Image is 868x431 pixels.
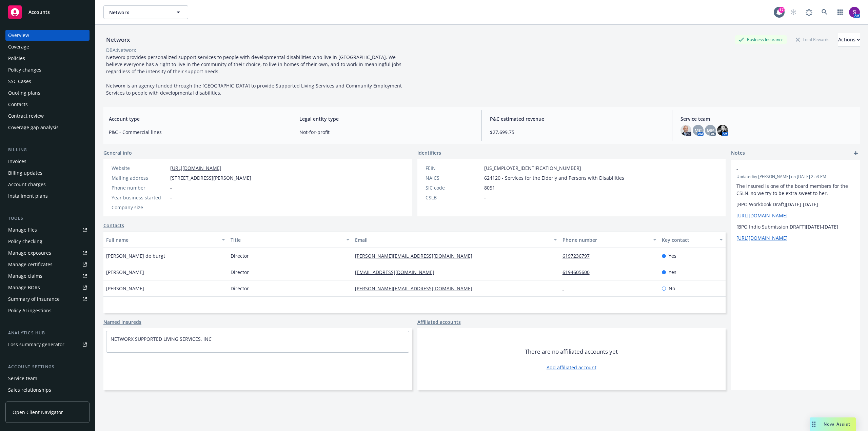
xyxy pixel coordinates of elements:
[8,122,59,133] div: Coverage gap analysis
[5,339,90,350] a: Loss summary generator
[5,236,90,247] a: Policy checking
[299,129,473,136] span: Not-for-profit
[810,417,818,431] div: Drag to move
[736,174,854,180] span: Updated by [PERSON_NAME] on [DATE] 2:53 PM
[8,111,44,121] div: Contract review
[525,348,618,356] span: There are no affiliated accounts yet
[8,294,60,305] div: Summary of insurance
[170,184,172,191] span: -
[8,87,40,98] div: Quoting plans
[5,385,90,395] a: Sales relationships
[8,76,31,87] div: SSC Cases
[5,259,90,270] a: Manage certificates
[717,125,728,136] img: photo
[736,182,854,197] p: The insured is one of the board members for the CSLN, so we try to be extra sweet to her.
[852,149,860,157] a: add
[299,115,473,122] span: Legal entity type
[103,35,133,44] div: Networx
[355,285,478,292] a: [PERSON_NAME][EMAIL_ADDRESS][DOMAIN_NAME]
[669,269,676,276] span: Yes
[103,232,228,248] button: Full name
[5,305,90,316] a: Policy AI ingestions
[8,236,42,247] div: Policy checking
[5,3,90,22] a: Accounts
[736,223,854,230] p: [BPO Indio Submission DRAFT][DATE]-[DATE]
[5,76,90,87] a: SSC Cases
[680,115,854,122] span: Service team
[13,409,63,416] span: Open Client Navigator
[792,35,833,44] div: Total Rewards
[8,99,28,110] div: Contacts
[5,122,90,133] a: Coverage gap analysis
[5,373,90,384] a: Service team
[787,5,800,19] a: Start snowing
[109,129,283,136] span: P&C - Commercial lines
[735,35,787,44] div: Business Insurance
[802,5,816,19] a: Report a Bug
[5,282,90,293] a: Manage BORs
[231,252,249,259] span: Director
[28,9,50,15] span: Accounts
[680,125,691,136] img: photo
[103,222,124,229] a: Contacts
[736,165,837,173] span: -
[170,174,251,181] span: [STREET_ADDRESS][PERSON_NAME]
[8,30,29,41] div: Overview
[484,194,486,201] span: -
[8,156,26,167] div: Invoices
[170,194,172,201] span: -
[106,269,144,276] span: [PERSON_NAME]
[228,232,352,248] button: Title
[824,421,850,427] span: Nova Assist
[736,212,788,219] a: [URL][DOMAIN_NAME]
[8,259,53,270] div: Manage certificates
[694,127,702,134] span: MC
[563,253,595,259] a: 6197236797
[736,235,788,241] a: [URL][DOMAIN_NAME]
[8,385,51,395] div: Sales relationships
[838,33,860,46] div: Actions
[8,373,37,384] div: Service team
[417,149,441,156] span: Identifiers
[112,184,167,191] div: Phone number
[8,271,42,281] div: Manage claims
[8,282,40,293] div: Manage BORs
[731,149,745,157] span: Notes
[5,330,90,336] div: Analytics hub
[417,318,461,326] a: Affiliated accounts
[426,184,481,191] div: SIC code
[231,285,249,292] span: Director
[355,253,478,259] a: [PERSON_NAME][EMAIL_ADDRESS][DOMAIN_NAME]
[5,111,90,121] a: Contract review
[833,5,847,19] a: Switch app
[731,160,860,247] div: -Updatedby [PERSON_NAME] on [DATE] 2:53 PMThe insured is one of the board members for the CSLN, s...
[109,115,283,122] span: Account type
[8,41,29,52] div: Coverage
[103,318,141,326] a: Named insureds
[563,269,595,275] a: 6194605600
[426,164,481,172] div: FEIN
[103,5,188,19] button: Networx
[778,7,785,13] div: 17
[5,64,90,75] a: Policy changes
[5,87,90,98] a: Quoting plans
[5,53,90,64] a: Policies
[547,364,596,371] a: Add affiliated account
[103,149,132,156] span: General info
[484,174,624,181] span: 624120 - Services for the Elderly and Persons with Disabilities
[112,194,167,201] div: Year business started
[5,191,90,201] a: Installment plans
[5,271,90,281] a: Manage claims
[5,99,90,110] a: Contacts
[106,46,136,54] div: DBA: Networx
[5,41,90,52] a: Coverage
[563,285,570,292] a: -
[5,146,90,153] div: Billing
[5,30,90,41] a: Overview
[170,165,221,171] a: [URL][DOMAIN_NAME]
[111,336,212,342] a: NETWORX SUPPORTED LIVING SERVICES, INC
[707,127,714,134] span: MP
[818,5,831,19] a: Search
[231,236,342,243] div: Title
[849,7,860,18] img: photo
